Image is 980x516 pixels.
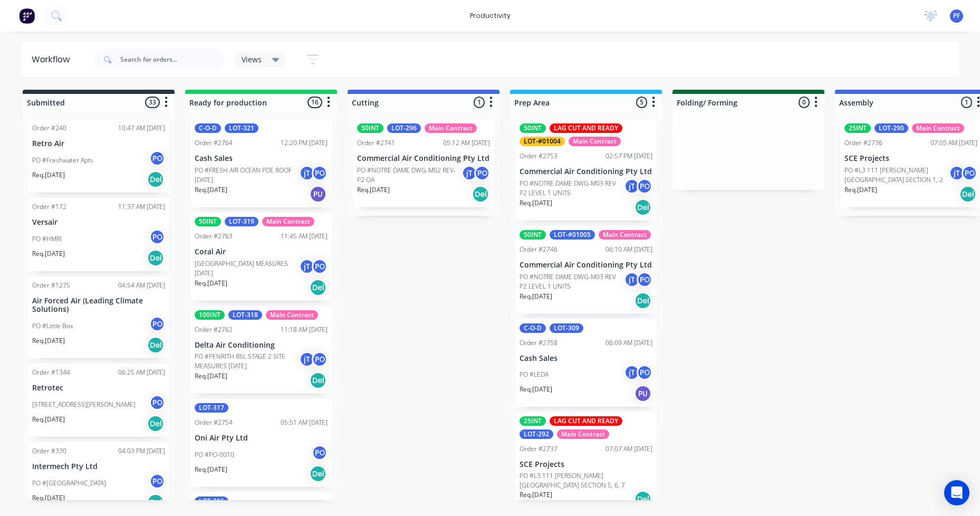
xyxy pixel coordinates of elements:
div: 50INTLOT-#01005Main ContractOrder #274606:10 AM [DATE]Commercial Air Conditioning Pty LtdPO #NOTR... [515,226,657,314]
div: 50INT [520,123,546,133]
p: PO #FRESH AIR OCEAN PDE ROOF [DATE] [195,166,299,185]
input: Search for orders... [120,49,225,70]
div: PO [962,165,977,181]
div: Del [147,415,164,432]
div: Main Contract [569,137,621,146]
div: LOT-292 [520,429,553,439]
p: PO #L3 111 [PERSON_NAME][GEOGRAPHIC_DATA] SECTION 5, 6, 7 [520,471,652,490]
div: Order #33004:03 PM [DATE]Intermech Pty LtdPO #[GEOGRAPHIC_DATA]POReq.[DATE]Del [28,442,169,515]
p: Cash Sales [520,354,652,363]
p: Req. [DATE] [520,385,552,394]
div: PU [635,385,651,402]
div: PO [312,259,328,274]
p: SCE Projects [844,154,977,163]
p: Commercial Air Conditioning Pty Ltd [520,261,652,270]
div: Order #1275 [32,281,70,290]
div: 100INTLOT-318Main ContractOrder #276211:18 AM [DATE]Delta Air ConditioningPO #PENRITH RSL STAGE 2... [190,306,332,394]
div: Del [147,250,164,266]
p: Req. [DATE] [195,465,227,474]
div: Del [310,279,326,296]
p: Req. [DATE] [520,198,552,208]
div: 05:51 AM [DATE] [281,418,328,427]
div: 10:47 AM [DATE] [118,123,165,133]
div: Order #127504:54 AM [DATE]Air Forced Air (Leading Climate Solutions)PO #Little BoxPOReq.[DATE]Del [28,276,169,359]
p: Req. [DATE] [195,371,227,381]
div: PO [312,445,328,461]
p: Cash Sales [195,154,328,163]
div: Order #2754 [195,418,233,427]
div: 25INTLAG CUT AND READYLOT-292Main ContractOrder #273707:07 AM [DATE]SCE ProjectsPO #L3 111 [PERSO... [515,412,657,512]
div: Del [147,494,164,511]
div: Main Contract [599,230,651,240]
div: 06:10 AM [DATE] [606,245,652,254]
p: Req. [DATE] [32,249,65,259]
div: Order #1344 [32,368,70,377]
p: Req. [DATE] [32,415,65,424]
div: 04:54 AM [DATE] [118,281,165,290]
div: Del [310,465,326,482]
div: jT [462,165,477,181]
div: 06:25 AM [DATE] [118,368,165,377]
div: 50INT [357,123,383,133]
div: Order #24010:47 AM [DATE]Retro AirPO #Freshwater AptsPOReq.[DATE]Del [28,119,169,193]
div: PO [149,150,165,166]
div: Order #2753 [520,151,558,161]
div: PO [312,351,328,367]
div: Order #172 [32,202,66,212]
p: Commercial Air Conditioning Pty Ltd [520,167,652,176]
div: 50INTLOT-296Main ContractOrder #274105:12 AM [DATE]Commercial Air Conditioning Pty LtdPO #NOTRE D... [353,119,494,207]
p: PO #Freshwater Apts [32,156,93,165]
p: [GEOGRAPHIC_DATA] MEASURES [DATE] [195,259,299,278]
div: Order #17211:37 AM [DATE]VersairPO #HMRIPOReq.[DATE]Del [28,198,169,271]
p: Air Forced Air (Leading Climate Solutions) [32,297,165,314]
div: Order #134406:25 AM [DATE]Retrotec[STREET_ADDRESS][PERSON_NAME]POReq.[DATE]Del [28,364,169,437]
p: Oni Air Pty Ltd [195,434,328,443]
div: Open Intercom Messenger [944,480,969,505]
p: Req. [DATE] [520,292,552,301]
div: Order #330 [32,446,66,456]
div: PO [149,316,165,332]
div: LOT-316 [195,496,228,506]
div: Del [635,292,651,309]
div: LOT-317Order #275405:51 AM [DATE]Oni Air Pty LtdPO #PO-0010POReq.[DATE]Del [190,399,332,487]
p: Req. [DATE] [844,185,877,195]
div: 05:12 AM [DATE] [443,138,490,148]
p: PO #NOTRE DAME DWG-M03 REV P2 LEVEL 1 UNITS [520,272,624,291]
div: Workflow [32,53,75,66]
div: PO [149,473,165,489]
div: PO [149,229,165,245]
div: Order #2741 [357,138,395,148]
p: Versair [32,218,165,227]
div: Del [147,171,164,188]
div: 02:57 PM [DATE] [606,151,652,161]
div: PO [312,165,328,181]
img: Factory [19,8,35,24]
div: Del [959,186,976,203]
div: 50INT [520,230,546,240]
div: Order #2763 [195,232,233,241]
div: Order #2762 [195,325,233,335]
div: LOT-321 [225,123,258,133]
span: PF [953,11,960,21]
p: Req. [DATE] [195,279,227,288]
p: Req. [DATE] [195,185,227,195]
div: jT [624,272,640,288]
div: Del [635,199,651,216]
p: PO #Little Box [32,321,73,331]
div: 11:45 AM [DATE] [281,232,328,241]
p: Req. [DATE] [357,185,390,195]
p: PO #NOTRE DAME DWG-M03 REV P2 LEVEL 1 UNITS [520,179,624,198]
div: PO [474,165,490,181]
div: Main Contract [425,123,477,133]
p: Req. [DATE] [32,170,65,180]
div: Main Contract [262,217,314,226]
div: PO [149,395,165,410]
div: jT [299,259,315,274]
div: 25INT [520,416,546,426]
div: jT [299,351,315,367]
div: PO [637,365,652,380]
div: 50INT [195,217,221,226]
p: PO #[GEOGRAPHIC_DATA] [32,479,106,488]
div: 06:09 AM [DATE] [606,338,652,348]
div: Main Contract [912,123,964,133]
